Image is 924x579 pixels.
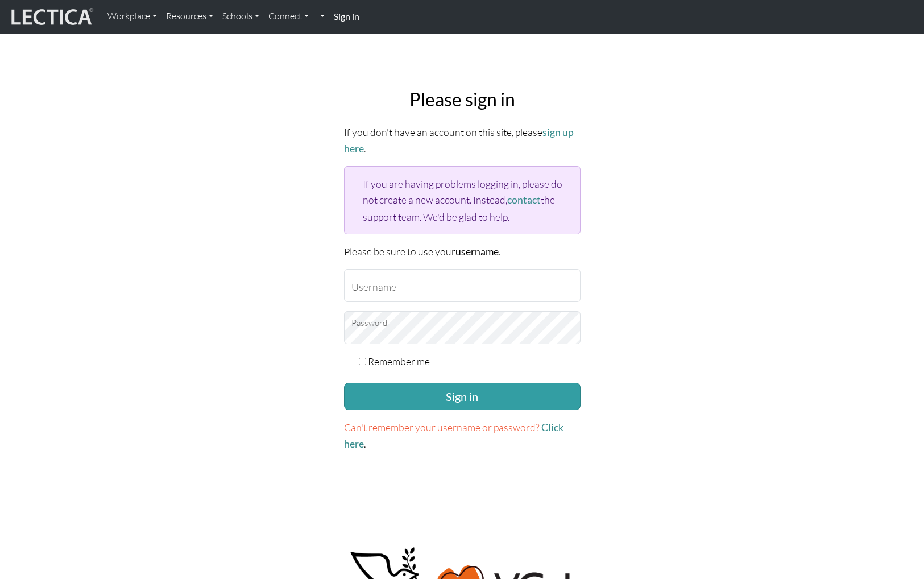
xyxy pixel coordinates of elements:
a: Schools [218,5,264,28]
a: contact [507,194,541,206]
label: Remember me [368,353,430,369]
img: lecticalive [9,6,94,28]
a: Resources [161,5,218,28]
a: Sign in [329,5,364,29]
a: Workplace [103,5,161,28]
span: Can't remember your username or password? [344,421,540,433]
a: Connect [264,5,313,28]
h2: Please sign in [344,89,581,110]
p: If you don't have an account on this site, please . [344,124,581,157]
input: Username [344,269,581,302]
p: . [344,419,581,452]
button: Sign in [344,383,581,410]
p: Please be sure to use your . [344,243,581,260]
div: If you are having problems logging in, please do not create a new account. Instead, the support t... [344,166,581,234]
strong: username [455,246,499,258]
strong: Sign in [334,11,359,22]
